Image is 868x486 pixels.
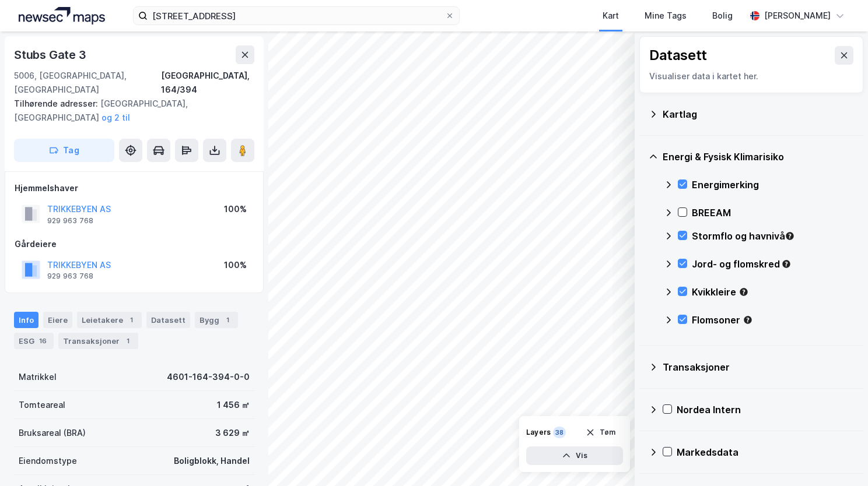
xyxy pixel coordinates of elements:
div: Jord- og flomskred [692,257,854,271]
div: Tomteareal [19,398,65,412]
div: Matrikkel [19,370,57,384]
div: Tooltip anchor [785,231,795,241]
div: Transaksjoner [663,360,854,374]
div: Flomsoner [692,313,854,327]
div: Kartlag [663,107,854,121]
div: Kart [603,9,619,23]
div: Nordea Intern [677,403,854,417]
div: Tooltip anchor [781,259,792,269]
div: Energi & Fysisk Klimarisiko [663,150,854,164]
div: 38 [553,427,566,438]
div: 5006, [GEOGRAPHIC_DATA], [GEOGRAPHIC_DATA] [14,69,161,97]
div: Bolig [712,9,733,23]
div: Datasett [649,46,707,65]
div: 1 [125,314,137,326]
div: Transaksjoner [58,333,138,349]
div: Leietakere [77,312,142,328]
div: 3 629 ㎡ [215,426,250,440]
iframe: Chat Widget [810,430,868,486]
div: Mine Tags [645,9,687,23]
div: Stubs Gate 3 [14,45,89,64]
div: 4601-164-394-0-0 [167,370,250,384]
div: Gårdeiere [15,237,254,251]
div: Eiere [43,312,72,328]
div: 1 [222,314,233,326]
img: logo.a4113a55bc3d86da70a041830d287a7e.svg [19,7,105,24]
div: Datasett [146,312,190,328]
div: 929 963 768 [47,272,93,281]
div: 1 456 ㎡ [217,398,250,412]
div: Visualiser data i kartet her. [649,69,853,83]
div: Tooltip anchor [743,315,753,325]
div: Bruksareal (BRA) [19,426,86,440]
div: 1 [122,335,134,347]
div: [GEOGRAPHIC_DATA], 164/394 [161,69,254,97]
div: Hjemmelshaver [15,181,254,195]
div: [GEOGRAPHIC_DATA], [GEOGRAPHIC_DATA] [14,97,245,125]
button: Vis [526,446,623,465]
div: 100% [224,202,247,216]
div: Markedsdata [677,445,854,459]
button: Tag [14,139,114,162]
div: Boligblokk, Handel [174,454,250,468]
span: Tilhørende adresser: [14,98,100,108]
input: Søk på adresse, matrikkel, gårdeiere, leietakere eller personer [148,7,445,24]
div: Stormflo og havnivå [692,229,854,243]
div: Bygg [195,312,238,328]
div: Eiendomstype [19,454,77,468]
div: Kvikkleire [692,285,854,299]
div: BREEAM [692,206,854,220]
button: Tøm [578,423,623,442]
div: 16 [37,335,49,347]
div: [PERSON_NAME] [764,9,831,23]
div: Layers [526,428,551,437]
div: ESG [14,333,54,349]
div: Tooltip anchor [738,287,749,297]
div: Info [14,312,38,328]
div: 929 963 768 [47,216,93,226]
div: Energimerking [692,178,854,192]
div: 100% [224,258,247,272]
